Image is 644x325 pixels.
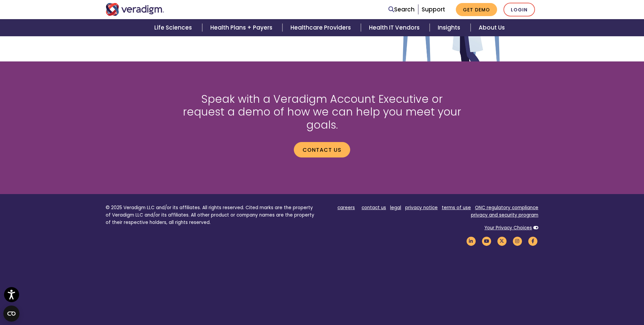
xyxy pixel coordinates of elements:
a: Your Privacy Choices [484,225,532,231]
iframe: Drift Chat Widget [515,277,636,317]
a: Veradigm Facebook Link [527,238,538,244]
a: Login [503,3,535,16]
a: Health IT Vendors [361,19,430,36]
img: Veradigm logo [106,3,164,16]
a: terms of use [442,204,471,211]
a: Healthcare Providers [282,19,361,36]
a: Insights [430,19,470,36]
a: About Us [471,19,513,36]
a: contact us [362,204,386,211]
a: Life Sciences [146,19,202,36]
a: ONC regulatory compliance [475,204,538,211]
a: privacy and security program [471,212,538,218]
a: Veradigm Twitter Link [496,238,507,244]
p: © 2025 Veradigm LLC and/or its affiliates. All rights reserved. Cited marks are the property of V... [106,204,317,226]
a: Veradigm LinkedIn Link [465,238,477,244]
a: Veradigm YouTube Link [481,238,492,244]
a: privacy notice [405,204,438,211]
a: Health Plans + Payers [202,19,282,36]
a: Get Demo [456,3,497,16]
a: Search [388,5,415,14]
a: Support [422,5,445,13]
button: Open CMP widget [3,306,19,322]
h2: Speak with a Veradigm Account Executive or request a demo of how we can help you meet your goals. [179,93,465,131]
a: careers [337,204,355,211]
a: legal [390,204,401,211]
a: Contact us [294,142,350,157]
a: Veradigm Instagram Link [512,238,523,244]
